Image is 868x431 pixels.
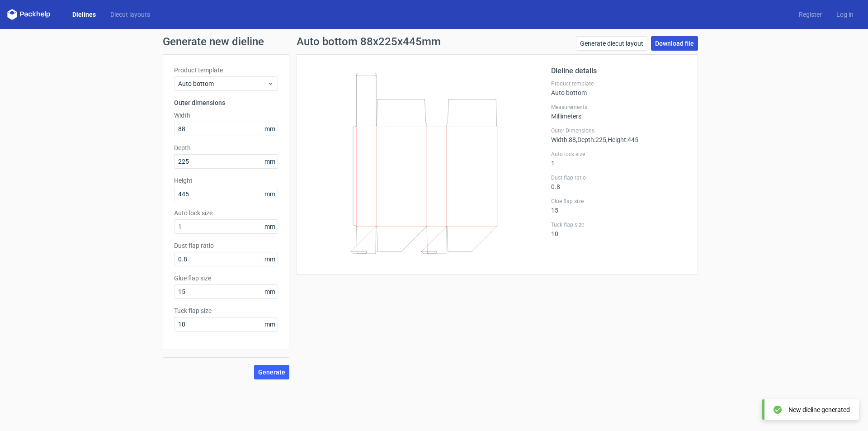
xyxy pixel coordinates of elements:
[551,221,687,228] label: Tuck flap size
[174,208,278,218] label: Auto lock size
[551,198,687,205] label: Glue flap size
[551,80,687,96] div: Auto bottom
[551,198,687,214] div: 15
[262,317,278,331] span: mm
[551,151,687,158] label: Auto lock size
[551,80,687,87] label: Product template
[178,79,267,88] span: Auto bottom
[576,136,606,143] span: , Depth : 225
[829,10,861,19] a: Log in
[551,221,687,237] div: 10
[651,36,698,51] a: Download file
[576,36,647,51] a: Generate diecut layout
[174,274,278,283] label: Glue flap size
[103,10,157,19] a: Diecut layouts
[254,365,289,379] button: Generate
[258,369,285,375] span: Generate
[792,10,829,19] a: Register
[174,143,278,152] label: Depth
[262,252,278,266] span: mm
[606,136,638,143] span: , Height : 445
[551,66,687,76] h2: Dieline details
[551,151,687,167] div: 1
[174,306,278,315] label: Tuck flap size
[551,136,576,143] span: Width : 88
[551,104,687,120] div: Millimeters
[551,104,687,111] label: Measurements
[262,220,278,233] span: mm
[174,111,278,120] label: Width
[297,36,441,47] h1: Auto bottom 88x225x445mm
[174,98,278,107] h3: Outer dimensions
[551,174,687,181] label: Dust flap ratio
[163,36,705,47] h1: Generate new dieline
[551,174,687,190] div: 0.8
[262,285,278,298] span: mm
[788,405,850,414] div: New dieline generated
[174,176,278,185] label: Height
[65,10,103,19] a: Dielines
[262,122,278,136] span: mm
[262,187,278,201] span: mm
[551,127,687,134] label: Outer Dimensions
[174,241,278,250] label: Dust flap ratio
[174,66,278,75] label: Product template
[262,155,278,168] span: mm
